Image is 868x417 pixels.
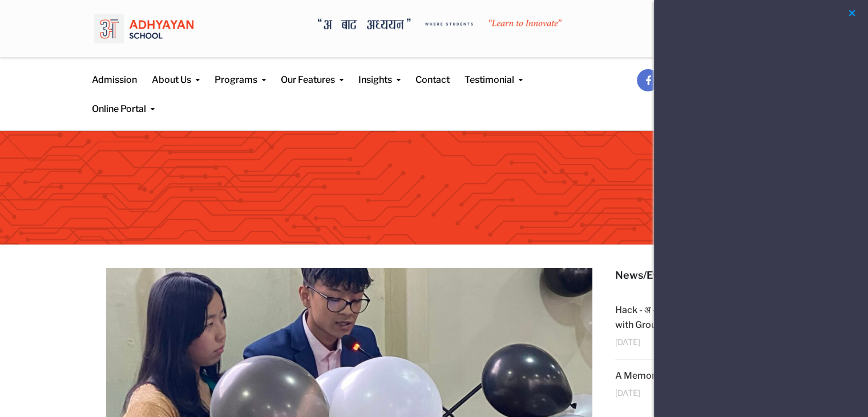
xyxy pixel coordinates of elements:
[358,58,401,87] a: Insights
[465,58,523,87] a: Testimonial
[415,58,450,87] a: Contact
[106,385,593,396] a: A Memorable Farewell Program
[92,58,137,87] a: Admission
[615,268,762,283] h5: News/Events
[615,338,640,346] span: [DATE]
[318,18,562,30] img: A Bata Adhyayan where students learn to Innovate
[615,388,640,397] span: [DATE]
[215,58,266,87] a: Programs
[92,87,155,116] a: Online Portal
[94,9,193,49] img: logo
[152,58,200,87] a: About Us
[281,58,344,87] a: Our Features
[615,304,757,330] a: Hack - अ - Thon 2025 Concludes with Groundbreaking Innovations
[615,370,751,381] a: A Memorable Farewell Program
